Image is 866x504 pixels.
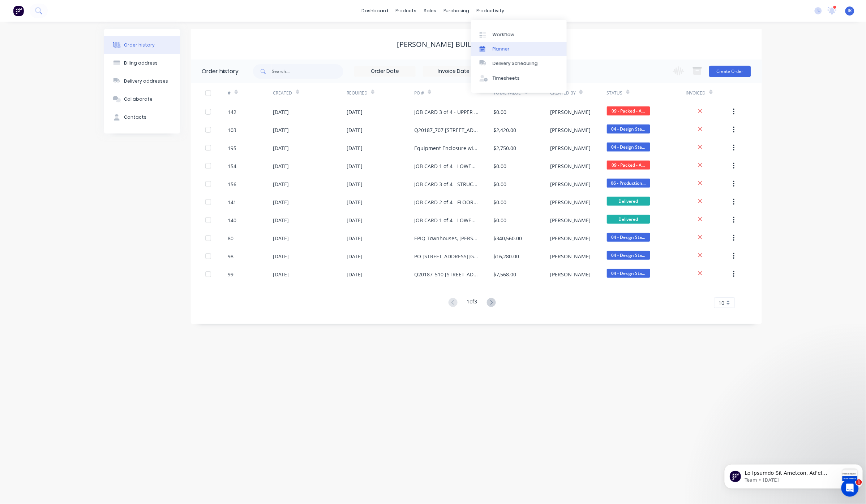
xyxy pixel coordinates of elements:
[471,27,567,41] a: Workflow
[494,253,519,260] div: $16,280.00
[550,216,591,224] div: [PERSON_NAME]
[124,96,153,102] div: Collaborate
[607,161,650,170] span: 09 - Packed - A...
[124,114,147,120] div: Contacts
[719,299,725,307] span: 10
[550,144,591,152] div: [PERSON_NAME]
[415,216,479,224] div: JOB CARD 1 of 4 - LOWER WALL FRAMES
[494,216,507,224] div: $0.00
[607,251,650,260] span: 04 - Design Sta...
[709,66,751,77] button: Create Order
[228,216,237,224] div: 140
[347,144,363,152] div: [DATE]
[841,479,859,497] iframe: Intercom live chat
[347,235,363,242] div: [DATE]
[347,253,363,260] div: [DATE]
[124,42,155,48] div: Order history
[358,5,392,16] a: dashboard
[550,253,591,260] div: [PERSON_NAME]
[104,36,180,54] button: Order history
[420,5,440,16] div: sales
[228,108,237,116] div: 142
[273,253,289,260] div: [DATE]
[228,180,237,188] div: 156
[347,90,368,96] div: Required
[397,40,556,49] div: [PERSON_NAME] Building Company Pty Ltd
[228,253,234,260] div: 98
[550,126,591,134] div: [PERSON_NAME]
[415,271,479,278] div: Q20187_510 [STREET_ADDRESS] - [GEOGRAPHIC_DATA] Balustrades
[471,71,567,86] a: Timesheets
[273,90,292,96] div: Created
[273,126,289,134] div: [DATE]
[347,126,363,134] div: [DATE]
[473,5,508,16] div: productivity
[607,269,650,278] span: 04 - Design Sta...
[228,235,234,242] div: 80
[494,180,507,188] div: $0.00
[440,5,473,16] div: purchasing
[273,216,289,224] div: [DATE]
[721,450,866,500] iframe: Intercom notifications message
[13,5,24,16] img: Factory
[273,180,289,188] div: [DATE]
[415,90,424,96] div: PO #
[272,64,343,79] input: Search...
[415,108,479,116] div: JOB CARD 3 of 4 - UPPER WALL FRAMES
[494,126,516,134] div: $2,420.00
[415,162,479,170] div: JOB CARD 1 of 4 - LOWER WALLS
[494,235,522,242] div: $340,560.00
[347,108,363,116] div: [DATE]
[607,143,650,152] span: 04 - Design Sta...
[273,235,289,242] div: [DATE]
[228,162,237,170] div: 154
[550,83,606,103] div: Created By
[550,162,591,170] div: [PERSON_NAME]
[347,162,363,170] div: [DATE]
[273,162,289,170] div: [DATE]
[856,479,862,485] span: 1
[228,90,231,96] div: #
[686,90,706,96] div: Invoiced
[423,66,484,77] input: Invoice Date
[607,83,686,103] div: Status
[467,298,477,308] div: 1 of 3
[415,198,479,206] div: JOB CARD 2 of 4 - FLOOR JOISTS
[415,126,479,134] div: Q20187_707 [STREET_ADDRESS] - Aluminium Fence/Gate
[228,198,237,206] div: 141
[550,271,591,278] div: [PERSON_NAME]
[228,144,237,152] div: 195
[607,233,650,242] span: 04 - Design Sta...
[415,144,479,152] div: Equipment Enclosure with lid
[607,179,650,188] span: 06 - Production...
[104,72,180,90] button: Delivery addresses
[228,271,234,278] div: 99
[550,108,591,116] div: [PERSON_NAME]
[494,198,507,206] div: $0.00
[607,124,650,133] span: 04 - Design Sta...
[392,5,420,16] div: products
[273,144,289,152] div: [DATE]
[347,198,363,206] div: [DATE]
[471,56,567,71] a: Delivery Scheduling
[104,54,180,72] button: Billing address
[686,83,731,103] div: Invoiced
[415,235,479,242] div: EPIQ Townhouses, [PERSON_NAME] Dr, [PERSON_NAME] Head - STAGE 1 (LW1) TH 6-11
[493,60,538,67] div: Delivery Scheduling
[607,106,650,115] span: 09 - Packed - A...
[104,90,180,108] button: Collaborate
[228,126,237,134] div: 103
[124,60,158,66] div: Billing address
[493,46,510,52] div: Planner
[124,78,168,84] div: Delivery addresses
[550,180,591,188] div: [PERSON_NAME]
[273,198,289,206] div: [DATE]
[228,83,273,103] div: #
[273,108,289,116] div: [DATE]
[355,66,415,77] input: Order Date
[550,235,591,242] div: [PERSON_NAME]
[493,31,514,38] div: Workflow
[607,197,650,206] span: Delivered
